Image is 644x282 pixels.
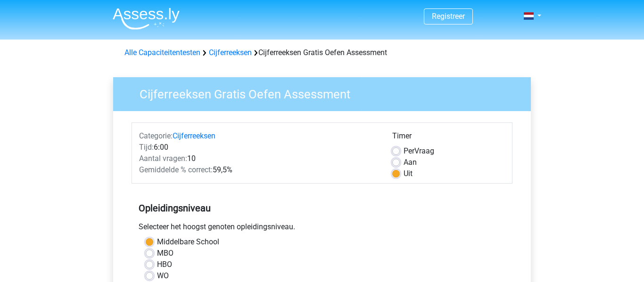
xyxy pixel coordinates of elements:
div: 10 [132,153,385,164]
label: Uit [404,168,413,179]
label: WO [157,270,169,282]
span: Aantal vragen: [139,154,187,163]
div: Timer [392,130,505,145]
span: Categorie: [139,131,173,140]
a: Registreer [432,12,465,21]
span: Gemiddelde % correct: [139,165,213,174]
label: Middelbare School [157,236,219,248]
a: Alle Capaciteitentesten [124,48,200,57]
div: Selecteer het hoogst genoten opleidingsniveau. [132,221,512,236]
a: Cijferreeksen [173,131,215,140]
div: 59,5% [132,164,385,176]
h3: Cijferreeksen Gratis Oefen Assessment [128,83,524,102]
span: Tijd: [139,143,154,152]
div: 6:00 [132,142,385,153]
label: Aan [404,157,417,168]
label: MBO [157,248,173,259]
a: Cijferreeksen [209,48,252,57]
span: Per [404,146,414,155]
h5: Opleidingsniveau [139,199,505,218]
img: Assessly [113,8,180,30]
label: HBO [157,259,172,270]
div: Cijferreeksen Gratis Oefen Assessment [121,47,523,58]
label: Vraag [404,145,434,157]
